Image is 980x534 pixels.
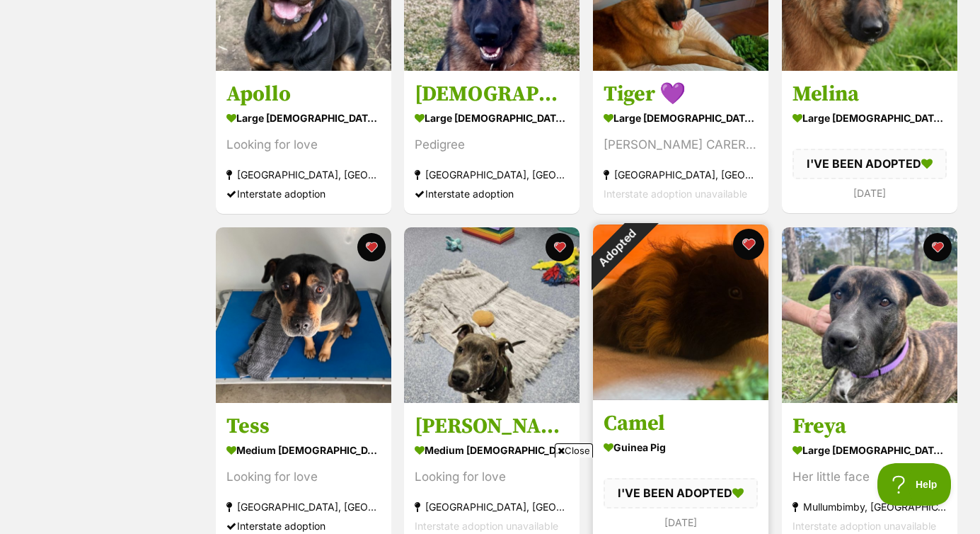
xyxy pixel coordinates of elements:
[792,183,947,203] div: [DATE]
[604,135,758,154] div: [PERSON_NAME] CARER NEEDED
[555,443,593,458] span: Close
[404,227,580,403] img: Sam
[782,70,957,212] a: Melina large [DEMOGRAPHIC_DATA] Dog I'VE BEEN ADOPTED [DATE] favourite
[604,165,758,184] div: [GEOGRAPHIC_DATA], [GEOGRAPHIC_DATA]
[415,108,569,128] div: large [DEMOGRAPHIC_DATA] Dog
[233,463,748,527] iframe: Advertisement
[782,227,957,403] img: Freya
[226,165,381,184] div: [GEOGRAPHIC_DATA], [GEOGRAPHIC_DATA]
[604,437,758,458] div: Guinea Pig
[216,227,391,403] img: Tess
[357,233,385,261] button: favourite
[604,81,758,108] h3: Tiger 💜
[792,497,947,516] div: Mullumbimby, [GEOGRAPHIC_DATA]
[877,463,952,506] iframe: Help Scout Beacon - Open
[593,70,768,214] a: Tiger 💜 large [DEMOGRAPHIC_DATA] Dog [PERSON_NAME] CARER NEEDED [GEOGRAPHIC_DATA], [GEOGRAPHIC_DA...
[226,108,381,128] div: large [DEMOGRAPHIC_DATA] Dog
[923,233,952,261] button: favourite
[404,70,580,214] a: [DEMOGRAPHIC_DATA] large [DEMOGRAPHIC_DATA] Dog Pedigree [GEOGRAPHIC_DATA], [GEOGRAPHIC_DATA] Int...
[546,233,574,261] button: favourite
[415,440,569,460] div: medium [DEMOGRAPHIC_DATA] Dog
[792,520,936,532] span: Interstate adoption unavailable
[415,135,569,154] div: Pedigree
[604,410,758,437] h3: Camel
[226,440,381,460] div: medium [DEMOGRAPHIC_DATA] Dog
[733,229,764,260] button: favourite
[792,413,947,440] h3: Freya
[226,184,381,203] div: Interstate adoption
[216,70,391,214] a: Apollo large [DEMOGRAPHIC_DATA] Dog Looking for love [GEOGRAPHIC_DATA], [GEOGRAPHIC_DATA] Interst...
[604,188,747,200] span: Interstate adoption unavailable
[415,413,569,440] h3: [PERSON_NAME]
[792,467,947,487] div: Her little face
[604,108,758,128] div: large [DEMOGRAPHIC_DATA] Dog
[226,135,381,154] div: Looking for love
[792,440,947,460] div: large [DEMOGRAPHIC_DATA] Dog
[404,59,580,74] a: On Hold
[593,389,768,403] a: Adopted
[415,165,569,184] div: [GEOGRAPHIC_DATA], [GEOGRAPHIC_DATA]
[415,81,569,108] h3: [DEMOGRAPHIC_DATA]
[792,149,947,178] div: I'VE BEEN ADOPTED
[226,497,381,516] div: [GEOGRAPHIC_DATA], [GEOGRAPHIC_DATA]
[792,81,947,108] h3: Melina
[226,467,381,487] div: Looking for love
[575,206,659,290] div: Adopted
[226,413,381,440] h3: Tess
[593,225,768,400] img: Camel
[415,184,569,203] div: Interstate adoption
[226,81,381,108] h3: Apollo
[792,108,947,128] div: large [DEMOGRAPHIC_DATA] Dog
